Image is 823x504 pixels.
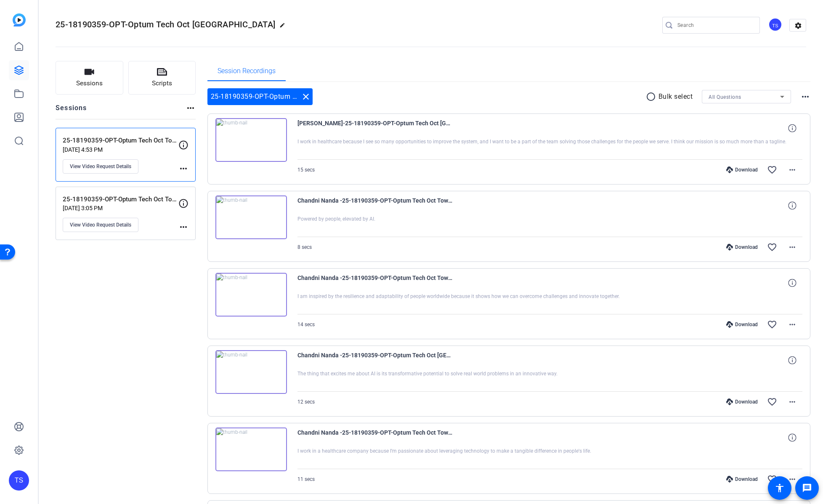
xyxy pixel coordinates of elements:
mat-icon: favorite_border [767,319,777,330]
mat-icon: radio_button_unchecked [646,92,658,102]
span: Chandni Nanda -25-18190359-OPT-Optum Tech Oct Town Hall-25-18190359-OPT-Optum Tech Oct Town Hall ... [297,427,453,448]
h2: Sessions [56,103,87,119]
button: View Video Request Details [63,218,138,232]
p: [DATE] 4:53 PM [63,146,178,153]
img: blue-gradient.svg [13,13,26,26]
button: Scripts [128,61,196,95]
img: thumb-nail [215,273,287,317]
span: Sessions [76,79,103,88]
span: 25-18190359-OPT-Optum Tech Oct [GEOGRAPHIC_DATA] [56,19,275,29]
p: 25-18190359-OPT-Optum Tech Oct Town Hall self-reco [63,195,178,204]
div: TS [768,18,782,32]
span: Chandni Nanda -25-18190359-OPT-Optum Tech Oct Town Hall-25-18190359-OPT-Optum Tech Oct Town Hall ... [297,273,453,293]
p: 25-18190359-OPT-Optum Tech Oct Town Hall r2 [63,136,178,145]
p: Bulk select [658,92,693,102]
img: thumb-nail [215,118,287,162]
span: Chandni Nanda -25-18190359-OPT-Optum Tech Oct Town Hall-25-18190359-OPT-Optum Tech Oct Town Hall ... [297,195,453,216]
img: thumb-nail [215,427,287,471]
mat-icon: favorite_border [767,242,777,252]
mat-icon: settings [790,19,807,32]
img: thumb-nail [215,195,287,239]
span: Session Recordings [218,68,276,74]
p: [DATE] 3:05 PM [63,205,178,211]
mat-icon: more_horiz [178,164,188,174]
span: 12 secs [297,399,315,405]
mat-icon: favorite_border [767,474,777,484]
button: Sessions [56,61,123,95]
mat-icon: accessibility [775,483,785,493]
input: Search [677,20,753,30]
div: Download [722,244,762,251]
img: thumb-nail [215,350,287,394]
button: View Video Request Details [63,159,138,174]
mat-icon: favorite_border [767,397,777,407]
span: [PERSON_NAME]-25-18190359-OPT-Optum Tech Oct [GEOGRAPHIC_DATA]-25-18190359-OPT-Optum Tech Oct Tow... [297,118,453,138]
mat-icon: message [802,483,812,493]
span: View Video Request Details [70,163,131,170]
ngx-avatar: Tilt Studios [768,18,783,32]
mat-icon: close [301,92,311,102]
div: Download [722,166,762,173]
div: Download [722,321,762,328]
div: Download [722,476,762,483]
div: 25-18190359-OPT-Optum Tech Oct Town Hall r2 [207,88,313,105]
mat-icon: more_horiz [787,242,797,252]
span: 14 secs [297,322,315,327]
span: 8 secs [297,244,312,250]
span: View Video Request Details [70,222,131,228]
mat-icon: edit [279,22,289,32]
mat-icon: more_horiz [787,165,797,175]
div: Download [722,398,762,405]
span: 11 secs [297,476,315,482]
mat-icon: favorite_border [767,165,777,175]
span: 15 secs [297,167,315,173]
mat-icon: more_horiz [800,92,810,102]
mat-icon: more_horiz [787,397,797,407]
mat-icon: more_horiz [787,474,797,484]
span: Scripts [152,79,172,88]
mat-icon: more_horiz [186,103,196,113]
div: TS [9,470,29,491]
mat-icon: more_horiz [787,319,797,330]
span: Chandni Nanda -25-18190359-OPT-Optum Tech Oct [GEOGRAPHIC_DATA]-25-18190359-OPT-Optum Tech Oct To... [297,350,453,370]
mat-icon: more_horiz [178,222,188,232]
span: All Questions [709,94,741,100]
